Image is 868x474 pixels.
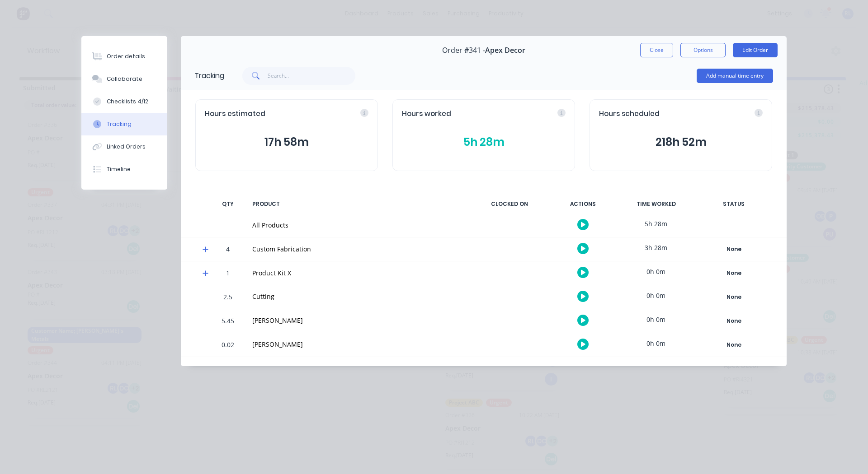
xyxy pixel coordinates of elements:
div: 0.02 [214,335,241,357]
button: 218h 52m [599,134,763,151]
div: Collaborate [107,75,142,83]
div: Tracking [194,70,224,81]
div: STATUS [695,195,772,214]
div: 1 [214,263,241,285]
div: Checklists 4/12 [107,98,148,106]
span: Hours worked [402,109,451,119]
span: Hours estimated [205,109,265,119]
span: Order #341 - [442,46,485,55]
div: None [701,267,766,279]
div: 0h 0m [622,333,690,353]
span: Apex Decor [485,46,525,55]
button: None [701,243,767,256]
div: 3h 28m [622,237,690,258]
div: None [701,339,766,351]
div: None [701,315,766,327]
button: None [701,291,767,303]
div: Timeline [107,165,131,173]
button: Edit Order [733,43,778,57]
button: Close [640,43,673,57]
div: TIME WORKED [622,195,690,214]
div: None [701,291,766,303]
div: Tracking [107,120,132,128]
div: 5h 28m [622,214,690,234]
button: Checklists 4/12 [81,90,167,113]
div: 5.45 [214,311,241,333]
div: Order details [107,52,145,60]
input: Search... [268,67,356,85]
button: 5h 28m [402,134,566,151]
div: PRODUCT [247,195,470,214]
div: CLOCKED ON [476,195,543,214]
div: Custom Fabrication [252,244,465,254]
div: 4 [214,239,241,261]
button: 17h 58m [205,134,368,151]
div: QTY [214,195,241,214]
span: Hours scheduled [599,109,660,119]
button: None [701,267,767,279]
div: Product Kit X [252,268,465,278]
button: Order details [81,45,167,68]
button: Tracking [81,113,167,135]
button: Add manual time entry [697,69,773,83]
div: 0h 0m [622,261,690,282]
button: Linked Orders [81,135,167,158]
div: Linked Orders [107,143,146,151]
div: [PERSON_NAME] [252,316,465,325]
div: 2.5 [214,287,241,309]
div: Cutting [252,292,465,301]
div: [PERSON_NAME] [252,339,465,349]
button: None [701,315,767,327]
button: Collaborate [81,68,167,90]
div: 0h 0m [622,285,690,306]
button: Timeline [81,158,167,181]
div: None [701,243,766,255]
div: All Products [252,220,465,230]
button: Options [680,43,726,57]
div: ACTIONS [549,195,617,214]
button: None [701,339,767,351]
div: 0h 0m [622,309,690,330]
